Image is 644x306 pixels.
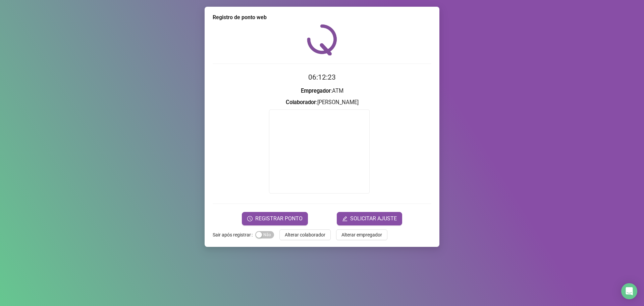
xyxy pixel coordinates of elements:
[285,231,325,238] span: Alterar colaborador
[301,88,331,94] strong: Empregador
[213,98,431,107] h3: : [PERSON_NAME]
[342,216,347,221] span: edit
[341,231,382,238] span: Alterar empregador
[255,215,303,223] span: REGISTRAR PONTO
[213,13,431,21] div: Registro de ponto web
[336,229,387,240] button: Alterar empregador
[307,24,337,55] img: QRPoint
[213,229,255,240] label: Sair após registrar
[213,87,431,95] h3: : ATM
[337,212,402,225] button: editSOLICITAR AJUSTE
[279,229,331,240] button: Alterar colaborador
[350,215,397,223] span: SOLICITAR AJUSTE
[308,73,336,81] time: 06:12:23
[621,283,637,299] div: Open Intercom Messenger
[247,216,253,221] span: clock-circle
[286,99,316,105] strong: Colaborador
[242,212,308,225] button: REGISTRAR PONTO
